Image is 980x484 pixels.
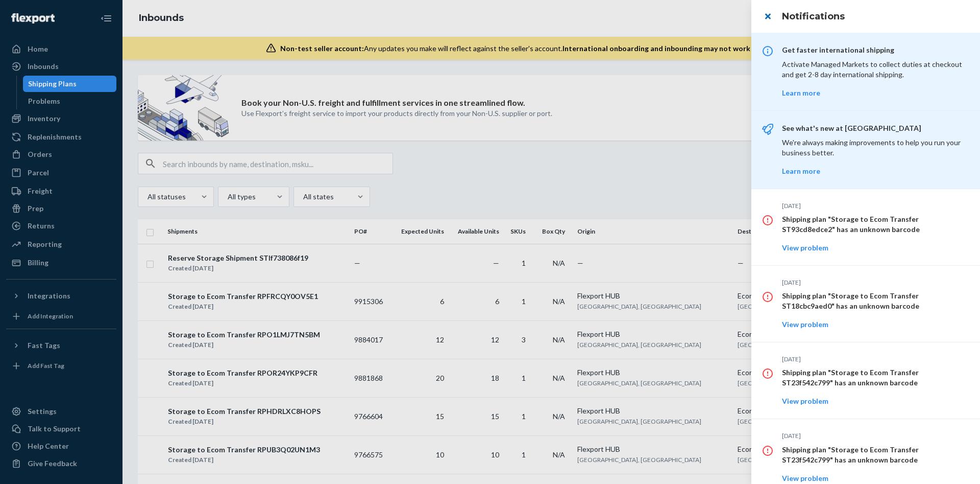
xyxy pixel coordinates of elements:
[782,59,968,80] p: Activate Managed Markets to collect duties at checkout and get 2-8 day international shipping.
[782,243,828,252] a: View problem
[782,355,968,363] p: [DATE]
[782,123,968,133] p: See what's new at [GEOGRAPHIC_DATA]
[782,201,968,210] p: [DATE]
[782,88,820,97] a: Learn more
[782,291,968,311] p: Shipping plan "Storage to Ecom Transfer ST18cbc9aed0" has an unknown barcode
[757,6,778,27] button: close
[782,10,968,23] h3: Notifications
[782,214,968,235] p: Shipping plan "Storage to Ecom Transfer ST93cd8edce2" has an unknown barcode
[782,397,828,405] a: View problem
[782,167,820,175] a: Learn more
[782,431,968,440] p: [DATE]
[782,445,968,465] p: Shipping plan "Storage to Ecom Transfer ST23f542c799" has an unknown barcode
[782,320,828,329] a: View problem
[782,45,968,55] p: Get faster international shipping
[782,367,968,388] p: Shipping plan "Storage to Ecom Transfer ST23f542c799" has an unknown barcode
[782,278,968,287] p: [DATE]
[782,474,828,482] a: View problem
[782,137,968,158] p: We're always making improvements to help you run your business better.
